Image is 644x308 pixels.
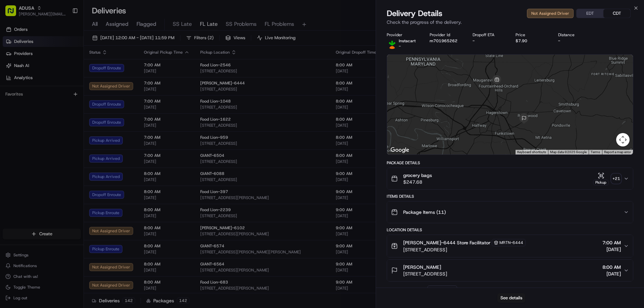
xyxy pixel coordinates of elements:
button: [PERSON_NAME][STREET_ADDRESS]8:00 AM[DATE] [387,260,633,281]
span: 8:00 AM [602,264,621,270]
span: grocery bags [403,172,432,179]
img: Google [389,146,411,155]
span: Knowledge Base [13,97,51,104]
button: grocery bags$247.68Pickup+21 [387,168,633,189]
span: [PERSON_NAME] [403,264,441,270]
div: Distance [558,32,590,38]
span: Instacart [399,38,416,44]
div: 📗 [7,98,12,103]
span: [STREET_ADDRESS] [403,270,447,277]
div: Location Details [387,227,633,233]
img: Nash [7,7,20,20]
a: Powered byPylon [47,113,81,119]
div: Start new chat [23,64,110,71]
button: Start new chat [114,66,122,74]
span: Package Items ( 11 ) [403,209,446,215]
p: Check the progress of the delivery. [387,19,633,25]
div: Delivery Activity [387,287,423,292]
span: 7:00 AM [602,239,621,246]
div: Price [516,32,548,38]
button: EDT [577,9,603,18]
div: Items Details [387,194,633,199]
button: Add Event [427,286,457,294]
span: [PERSON_NAME]-6444 Store Facilitator [403,239,490,246]
button: See details [497,293,525,303]
span: Delivery Details [387,8,442,19]
span: Map data ©2025 Google [550,150,587,154]
span: API Documentation [63,97,108,104]
button: Keyboard shortcuts [517,150,546,155]
div: We're available if you need us! [23,71,85,76]
button: CDT [603,9,630,18]
button: Pickup [593,172,609,185]
button: Package Items (11) [387,201,633,223]
a: Open this area in Google Maps (opens a new window) [389,146,411,155]
button: m701965262 [430,38,458,44]
div: - [473,38,505,44]
a: 📗Knowledge Base [4,95,54,107]
img: profile_instacart_ahold_partner.png [387,38,397,49]
button: Map camera controls [616,133,630,146]
div: Provider [387,32,419,38]
span: [DATE] [602,270,621,277]
div: $7.90 [516,38,548,44]
span: Pylon [67,114,81,119]
div: 💻 [57,98,62,103]
a: 💻API Documentation [54,95,110,107]
div: - [558,38,590,44]
div: Provider Id [430,32,462,38]
span: MRTN-6444 [499,240,523,245]
span: [STREET_ADDRESS] [403,246,526,253]
span: - [399,44,401,49]
img: 1736555255976-a54dd68f-1ca7-489b-9aae-adbdc363a1c4 [7,64,19,76]
div: Pickup [593,180,609,185]
span: $247.68 [403,179,432,185]
div: + 21 [611,174,621,183]
span: [DATE] [602,246,621,253]
input: Clear [17,43,111,50]
div: Package Details [387,160,633,166]
p: Welcome 👋 [7,27,122,38]
button: Pickup+21 [593,172,621,185]
div: Dropoff ETA [473,32,505,38]
a: Report a map error [604,150,631,154]
a: Terms [591,150,600,154]
button: [PERSON_NAME]-6444 Store FacilitatorMRTN-6444[STREET_ADDRESS]7:00 AM[DATE] [387,235,633,257]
